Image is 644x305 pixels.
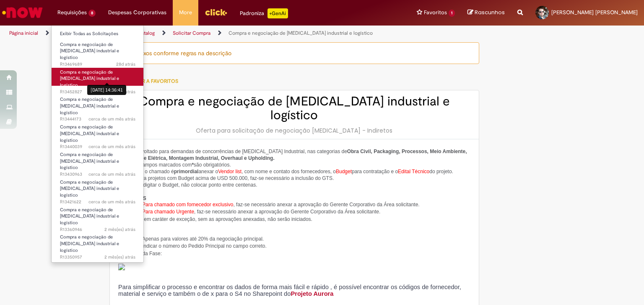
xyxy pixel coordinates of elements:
[9,30,38,36] a: Página inicial
[104,254,135,260] time: 04/08/2025 13:49:56
[135,208,470,215] li: Para chamado Urgente
[173,30,210,36] a: Solicitar Compra
[118,78,178,85] span: Adicionar a Favoritos
[52,233,144,251] a: Aberto R13350957 : Compra e negociação de Capex industrial e logístico
[60,171,135,178] span: R13430963
[551,9,638,16] span: [PERSON_NAME] [PERSON_NAME]
[194,209,380,215] span: , faz-se necessário anexar a aprovação do Gerente Corporativo da Área solicitante.
[52,95,144,113] a: Aberto R13444173 : Compra e negociação de Capex industrial e logístico
[116,61,135,67] time: 01/09/2025 16:54:36
[116,61,135,67] span: 28d atrás
[118,169,453,188] span: do projeto. OBS 1: Para projetos com Budget acima de USD 500.000, faz-se necessário a inclusão do...
[52,178,144,196] a: Aberto R13421622 : Compra e negociação de Capex industrial e logístico
[88,116,135,122] span: cerca de um mês atrás
[60,179,119,198] span: Compra e negociação de [MEDICAL_DATA] industrial e logístico
[179,8,192,17] span: More
[6,26,423,41] ul: Trilhas de página
[52,123,144,141] a: Aberto R13440039 : Compra e negociação de Capex industrial e logístico
[336,169,352,174] span: Budget
[60,41,119,61] span: Compra e negociação de [MEDICAL_DATA] industrial e logístico
[475,8,505,16] span: Rascunhos
[240,8,288,18] div: Padroniza
[267,8,288,18] p: +GenAi
[118,126,470,135] div: Oferta para solicitação de negociação [MEDICAL_DATA] - Indiretos
[135,243,470,250] li: Indicar o número do Pedido Principal no campo correto.
[88,171,135,177] span: cerca de um mês atrás
[60,207,119,226] span: Compra e negociação de [MEDICAL_DATA] industrial e logístico
[118,169,218,174] span: Para iniciar o chamado é anexar o
[52,150,144,168] a: Aberto R13430963 : Compra e negociação de Capex industrial e logístico
[88,199,135,205] span: cerca de um mês atrás
[60,116,135,123] span: R13444173
[118,149,467,161] span: Chamado voltado para demandas de concorrências de [MEDICAL_DATA] Industrial, nas categorias de
[241,169,336,174] span: , com nome e contato dos fornecedores, o
[88,10,96,17] span: 8
[104,226,135,233] span: 2 mês(es) atrás
[398,169,429,174] span: Edital Técnico
[118,216,312,222] span: Chamados em caráter de exceção, sem as aprovações anexadas, não serão iniciados.
[108,8,166,17] span: Despesas Corporativas
[109,72,183,90] button: Adicionar a Favoritos
[135,236,470,243] li: Apenas para valores até 20% da negociação principal.
[51,25,144,263] ul: Requisições
[174,169,199,174] strong: primordial
[109,42,479,64] div: Incluir anexos conforme regras na descrição
[424,8,447,17] span: Favoritos
[60,124,119,143] span: Compra e negociação de [MEDICAL_DATA] industrial e logístico
[60,254,135,261] span: R13350957
[104,254,135,260] span: 2 mês(es) atrás
[60,89,135,95] span: R13452827
[60,96,119,115] span: Compra e negociação de [MEDICAL_DATA] industrial e logístico
[60,226,135,233] span: R13360946
[118,195,146,201] span: EXCEÇÕES
[135,201,470,208] li: Para chamado com fornecedor exclusivo
[60,69,119,88] span: Compra e negociação de [MEDICAL_DATA] industrial e logístico
[60,61,135,68] span: R13469689
[291,290,333,297] a: Projeto Aurora
[52,205,144,223] a: Aberto R13360946 : Compra e negociação de Capex industrial e logístico
[60,234,119,253] span: Compra e negociação de [MEDICAL_DATA] industrial e logístico
[229,30,373,36] a: Compra e negociação de [MEDICAL_DATA] industrial e logístico
[218,169,241,174] span: Vendor list
[52,68,144,86] a: Aberto R13452827 : Compra e negociação de Capex industrial e logístico
[449,10,455,17] span: 1
[118,284,470,297] p: Para simplificar o processo e encontrar os dados de forma mais fácil e rápido , é possível encont...
[88,144,135,150] span: cerca de um mês atrás
[233,202,419,208] span: , faz-se necessário anexar a aprovação do Gerente Corporativo da Área solicitante.
[118,264,125,270] img: sys_attachment.do
[60,199,135,205] span: R13421622
[118,162,231,168] span: Todos os campos marcados com são obrigatórios.
[118,95,470,122] h2: Compra e negociação de [MEDICAL_DATA] industrial e logístico
[52,29,144,38] a: Exibir Todas as Solicitações
[1,4,44,21] img: ServiceNow
[205,6,227,18] img: click_logo_yellow_360x200.png
[467,9,505,17] a: Rascunhos
[60,144,135,150] span: R13440039
[87,85,126,95] div: [DATE] 14:36:41
[52,40,144,58] a: Aberto R13469689 : Compra e negociação de Capex industrial e logístico
[60,151,119,171] span: Compra e negociação de [MEDICAL_DATA] industrial e logístico
[57,8,87,17] span: Requisições
[352,169,398,174] span: para contratação e o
